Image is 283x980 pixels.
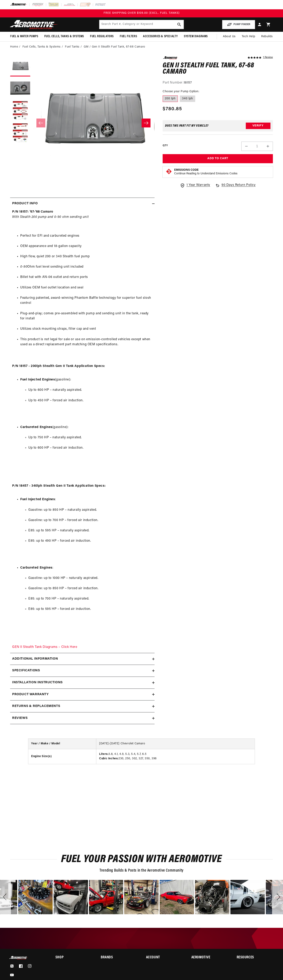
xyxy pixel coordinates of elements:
span: Fuel Cells, Tanks & Systems [44,34,84,39]
li: Plug-and-play; comes pre-assembled with pump and sending unit in the tank, ready for install [20,311,153,321]
div: image number 10 [18,880,53,914]
strong: Emissions Code [174,168,199,172]
span: 1 Year Warranty [187,183,210,188]
legend: Choose your Pump Option: [163,89,199,94]
h2: Product Info [12,201,38,206]
div: Photo from a Shopper [195,880,229,914]
li: E85: up to 595 HP – forced air induction. [28,607,153,612]
h2: Fuel Your Passion with Aeromotive [10,855,273,864]
summary: Brands [101,956,137,959]
li: High flow, quiet 200 or 340 Stealth fuel pump [20,254,153,259]
div: Does This part fit My vehicle? [165,124,209,127]
span: $780.85 [163,105,182,113]
strong: Carbureted Engines [20,566,52,569]
input: Search by Part Number, Category or Keyword [99,20,184,29]
span: 90 Days Return Policy [222,183,256,192]
li: Gasoline: up to 1000 HP – naturally aspirated. [28,576,153,581]
button: Verify [246,123,270,129]
strong: Carbureted Engines [20,426,52,429]
li: Gasoline: up to 850 HP – forced air induction. [28,586,153,591]
span: Fuel Regulators [90,34,114,39]
strong: P/N 18457 - 340lph Stealth Gen II Tank Application Specs: [12,484,106,487]
summary: Reviews [10,712,155,724]
button: Slide right [142,119,151,127]
td: 3.8, 4.1, 4.9, 5.3, 5.4, 5.7, 6.5 230, 250, 302, 327, 350, 396 [96,749,255,764]
li: : [20,565,153,628]
div: image number 16 [230,880,265,914]
li: Utilizes stock mounting straps, filler cap and vent [20,326,153,332]
li: Gen II Stealth Fuel Tank, 67-68 Camaro [92,45,145,49]
summary: Product Info [10,198,155,210]
p: Continue Reading to Understand Emissions Codes [174,172,237,176]
button: search button [175,20,184,29]
li: This product is not legal for sale or use on emission-controlled vehicles except when used as a d... [20,337,153,347]
summary: Aeromotive [191,956,228,959]
h2: Account [146,956,182,959]
img: Emissions code [166,168,172,175]
span: Accessories & Specialty [143,34,178,39]
strong: Cubic Inches: [99,757,119,760]
span: Trending Builds & Posts in the Aeromotive Community [100,869,183,873]
li: Perfect for EFI and carbureted engines [20,233,153,239]
li: OEM appearance and 18-gallon capacity [20,244,153,249]
a: Fuel Tanks [65,45,79,49]
button: Emissions CodeContinue Reading to Understand Emissions Codes [174,168,237,176]
span: Fuel & Water Pumps [10,34,38,39]
strong: Liters: [99,753,108,756]
button: Add to Cart [163,154,273,163]
li: Up to 600 HP – naturally aspirated. [28,388,153,393]
button: Load image 3 in gallery view [10,101,30,121]
h2: Resources [237,956,273,959]
a: GM [84,45,88,49]
summary: Specifications [10,665,155,677]
th: Engine Size(s) [28,749,96,764]
div: Photo from a Shopper [124,880,159,914]
a: 1 Year Warranty [180,183,210,188]
strong: Fuel Injected Engines [20,498,55,501]
li: Utilizes OEM fuel outlet location and seal [20,285,153,290]
summary: Tech Help [239,32,258,41]
strong: P/N 18157 - 200lph Stealth Gen II Tank Application Specs: [12,364,105,368]
summary: Rebuilds [258,32,276,41]
img: Aeromotive [9,956,29,960]
li: Gasoline: up to 850 HP – naturally aspirated. [28,507,153,513]
div: image number 13 [124,880,159,914]
summary: System Diagrams [181,32,211,41]
button: Load image 2 in gallery view [10,78,30,99]
a: About Us [220,32,239,41]
div: image number 12 [89,880,123,914]
summary: Returns & replacements [10,700,155,712]
li: Fuel Cells, Tanks & Systems [22,45,64,49]
h2: Installation Instructions [12,680,63,685]
span: System Diagrams [184,34,208,39]
div: Next [272,880,283,914]
summary: Installation Instructions [10,677,155,689]
strong: P/N 18157: '67-'68 Camaro [12,210,53,213]
li: Up to 450 HP – forced air induction. [28,398,153,403]
h2: Product warranty [12,692,49,697]
li: E85: up to 490 HP – forced air induction. [28,538,153,544]
button: PUMP FINDER [222,20,255,29]
div: image number 11 [54,880,88,914]
label: 200 lph [163,95,178,102]
h2: Additional information [12,656,58,662]
span: Fuel Filters [120,34,137,39]
h1: Gen II Stealth Fuel Tank, 67-68 Camaro [163,63,273,75]
nav: breadcrumbs [10,45,273,49]
li: Featuring patented, award-winning Phantom Baffle technology for superior fuel slosh control [20,296,153,306]
li: : [20,497,153,560]
strong: Fuel Injected Engines [20,378,55,381]
summary: Additional information [10,653,155,665]
label: 340 lph [180,95,195,102]
summary: Shop [55,956,92,959]
div: image number 15 [195,880,229,914]
label: QTY [163,144,168,147]
td: [DATE]-[DATE] Chevrolet Camaro [96,739,255,749]
summary: Fuel & Water Pumps [7,32,41,41]
summary: Fuel Regulators [87,32,117,41]
a: 1 reviews [263,56,273,59]
h2: Reviews [12,716,28,721]
th: Year / Make / Model [28,739,96,749]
